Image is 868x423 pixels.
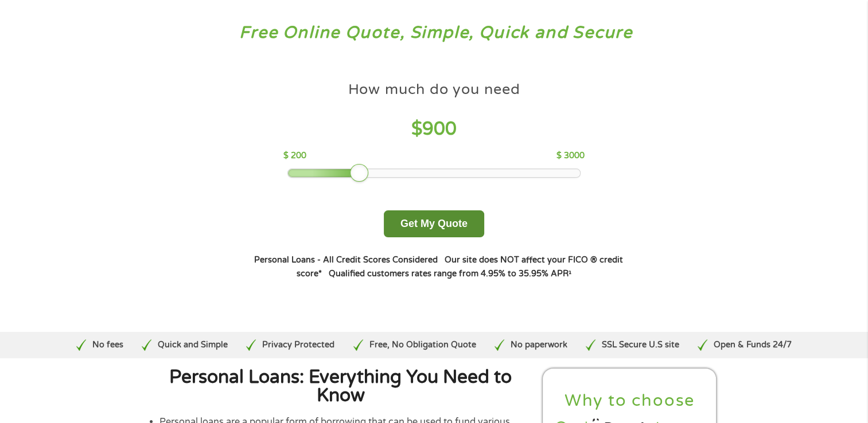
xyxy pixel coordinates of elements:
[384,210,484,237] button: Get My Quote
[329,269,571,279] strong: Qualified customers rates range from 4.95% to 35.95% APR¹
[556,150,585,162] p: $ 3000
[369,339,476,351] p: Free, No Obligation Quote
[158,339,228,351] p: Quick and Simple
[33,22,835,44] h3: Free Online Quote, Simple, Quick and Secure
[150,369,531,405] h2: Personal Loans: Everything You Need to Know
[552,390,707,412] h2: Why to choose
[511,339,567,351] p: No paperwork
[283,117,585,141] h4: $
[254,255,438,265] strong: Personal Loans - All Credit Scores Considered
[714,339,792,351] p: Open & Funds 24/7
[283,150,306,162] p: $ 200
[422,118,457,140] span: 900
[92,339,123,351] p: No fees
[348,80,520,99] h4: How much do you need
[602,339,679,351] p: SSL Secure U.S site
[297,255,623,279] strong: Our site does NOT affect your FICO ® credit score*
[262,339,334,351] p: Privacy Protected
